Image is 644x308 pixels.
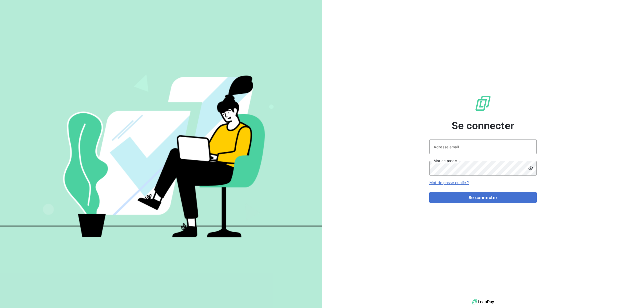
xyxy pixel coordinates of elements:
[429,139,537,154] input: placeholder
[429,180,469,185] a: Mot de passe oublié ?
[472,298,494,306] img: logo
[452,118,514,133] span: Se connecter
[429,192,537,203] button: Se connecter
[474,95,492,112] img: Logo LeanPay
